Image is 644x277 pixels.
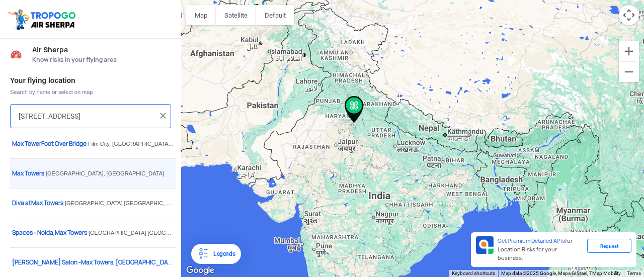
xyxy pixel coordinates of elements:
[184,264,217,277] img: Google
[32,46,171,54] span: Air Sherpa
[12,199,65,207] span: Diva at s
[19,110,155,122] input: Search your flying location
[10,77,171,84] h3: Your flying location
[494,236,587,263] div: for Location Risks for your business.
[184,264,217,277] a: Open this area in Google Maps (opens a new window)
[10,48,22,60] img: Risk Scores
[619,5,639,25] button: Map camera controls
[587,239,631,253] div: Request
[619,41,639,61] button: Zoom in
[501,270,621,276] span: Map data ©2025 Google, Mapa GISrael, TMap Mobility
[12,140,88,148] span: Foot Over Bridge
[452,270,495,277] button: Keyboard shortcuts
[88,141,291,147] span: Film City, [GEOGRAPHIC_DATA], [GEOGRAPHIC_DATA], [GEOGRAPHIC_DATA]
[65,200,398,206] span: [GEOGRAPHIC_DATA] [GEOGRAPHIC_DATA] Direct Flyway, [GEOGRAPHIC_DATA], [GEOGRAPHIC_DATA], [GEOGRAP...
[197,248,209,260] img: Legends
[186,5,216,25] button: Show street map
[12,140,41,148] span: Max Tower
[89,230,422,236] span: [GEOGRAPHIC_DATA] [GEOGRAPHIC_DATA] Direct Flyway, [GEOGRAPHIC_DATA], [GEOGRAPHIC_DATA], [GEOGRAP...
[627,270,641,276] a: Terms
[8,8,79,31] img: ic_tgdronemaps.svg
[476,236,494,254] img: Premium APIs
[32,56,171,64] span: Know risks in your flying area
[209,248,235,260] div: Legends
[158,111,168,121] img: ic_close.png
[12,169,46,177] span: s
[12,258,179,266] span: [PERSON_NAME] Salon - s, [GEOGRAPHIC_DATA]
[498,237,565,244] span: Get Premium Detailed APIs
[12,229,89,237] span: Spaces - Noida, s
[619,62,639,82] button: Zoom out
[10,88,171,96] span: Search by name or select on map
[31,199,60,207] span: Max Tower
[81,258,110,266] span: Max Tower
[46,170,164,176] span: [GEOGRAPHIC_DATA], [GEOGRAPHIC_DATA]
[55,229,84,237] span: Max Tower
[12,169,41,177] span: Max Tower
[216,5,256,25] button: Show satellite imagery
